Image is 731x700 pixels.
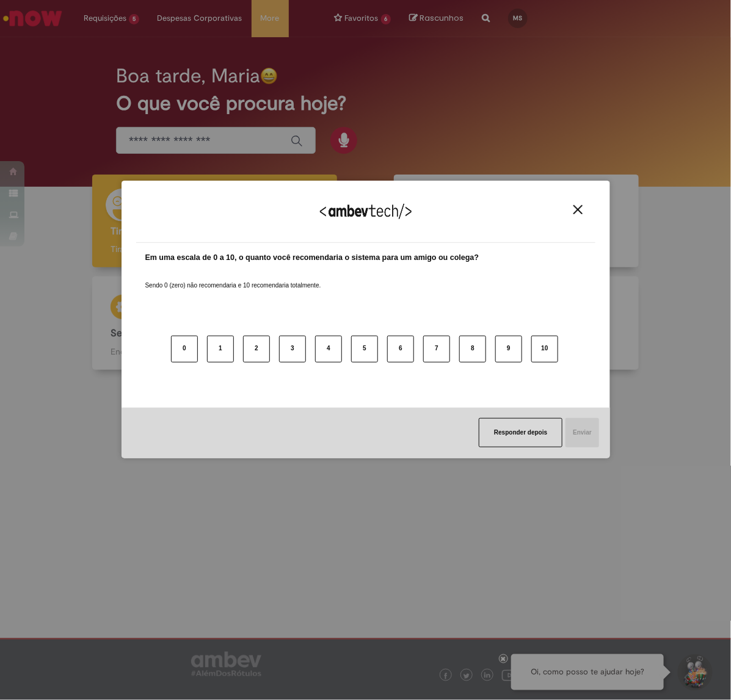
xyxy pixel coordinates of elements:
[459,336,486,363] button: 8
[243,336,270,363] button: 2
[351,336,378,363] button: 5
[207,336,234,363] button: 1
[279,336,306,363] button: 3
[573,205,583,214] img: Close
[145,252,479,264] label: Em uma escala de 0 a 10, o quanto você recomendaria o sistema para um amigo ou colega?
[320,204,412,219] img: Logo Ambevtech
[387,336,414,363] button: 6
[171,336,198,363] button: 0
[531,336,558,363] button: 10
[315,336,342,363] button: 4
[495,336,522,363] button: 9
[570,204,586,215] button: Close
[423,336,450,363] button: 7
[145,267,321,290] label: Sendo 0 (zero) não recomendaria e 10 recomendaria totalmente.
[479,418,562,447] button: Responder depois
